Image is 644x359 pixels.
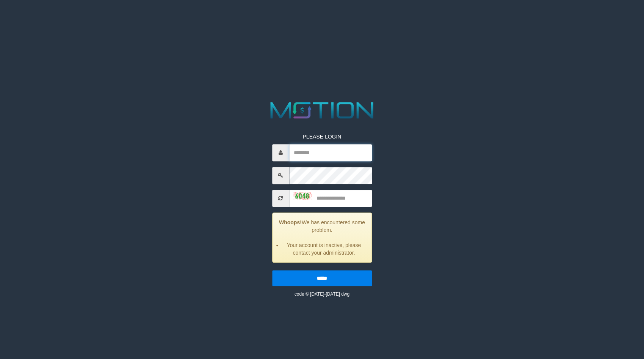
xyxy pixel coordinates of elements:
[266,99,378,121] img: MOTION_logo.png
[272,213,372,263] div: We has encountered some problem.
[272,133,372,140] p: PLEASE LOGIN
[295,291,349,297] small: code © [DATE]-[DATE] dwg
[279,219,302,225] strong: Whoops!
[282,241,366,257] li: Your account is inactive, please contact your administrator.
[293,192,312,200] img: captcha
